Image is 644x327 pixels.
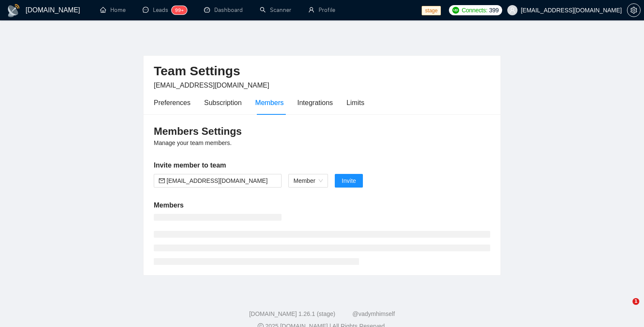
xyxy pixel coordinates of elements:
span: 1 [632,298,639,305]
input: Email address [167,176,276,185]
span: [EMAIL_ADDRESS][DOMAIN_NAME] [154,82,269,89]
span: Manage your team members. [154,139,232,146]
div: Preferences [154,97,190,108]
div: Limits [347,97,365,108]
h5: Members [154,200,490,210]
img: logo [7,4,20,17]
a: messageLeads99+ [143,6,187,14]
a: userProfile [308,6,335,14]
div: Integrations [297,97,333,108]
div: Members [255,97,284,108]
a: [DOMAIN_NAME] 1.26.1 (stage) [249,310,335,317]
img: upwork-logo.png [452,7,459,14]
button: setting [627,3,641,17]
sup: 99+ [172,6,187,14]
button: Invite [335,174,362,188]
div: Subscription [204,97,241,108]
span: stage [422,6,441,15]
span: user [509,7,515,13]
h3: Members Settings [154,125,490,138]
h5: Invite member to team [154,160,490,171]
span: Connects: [462,6,487,15]
span: Invite [342,176,356,185]
span: 399 [489,6,498,15]
span: setting [627,7,640,14]
a: dashboardDashboard [204,6,243,14]
a: searchScanner [260,6,291,14]
a: @vadymhimself [352,310,395,317]
iframe: Intercom live chat [615,298,635,318]
h2: Team Settings [154,63,490,80]
a: homeHome [100,6,126,14]
span: mail [159,178,165,184]
span: Member [293,174,323,187]
a: setting [627,7,641,14]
